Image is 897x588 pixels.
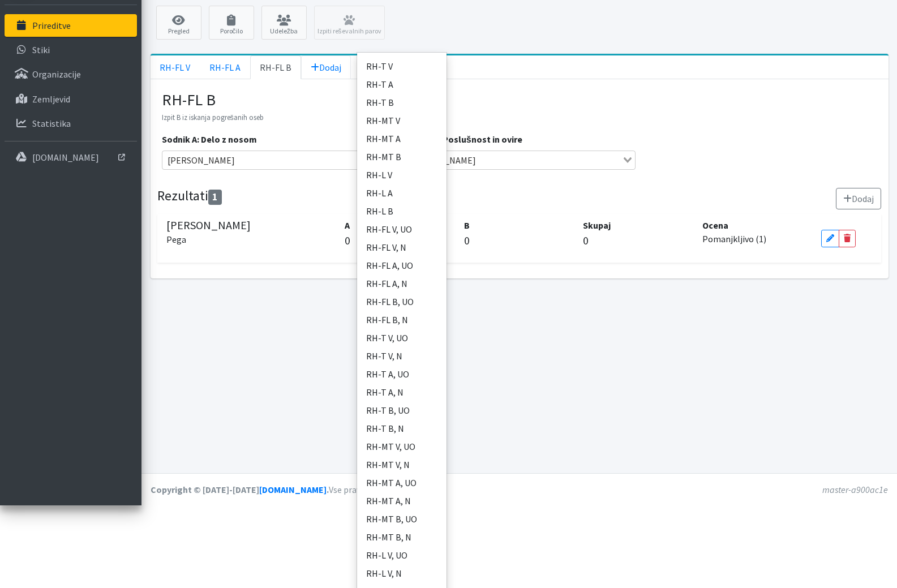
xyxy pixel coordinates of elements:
[151,484,329,495] strong: Copyright © [DATE]-[DATE] .
[357,492,447,510] a: RH-MT A, N
[32,44,50,55] p: Stiki
[702,232,813,246] p: Pomanjkljivo (1)
[32,20,71,31] p: Prireditve
[5,38,137,61] a: Stiki
[157,188,222,205] h4: Rezultati
[357,401,447,419] a: RH-T B, UO
[5,146,137,169] a: [DOMAIN_NAME]
[583,220,611,231] strong: Skupaj
[141,473,897,505] footer: Vse pravice pridržane.
[301,55,351,79] a: Dodaj
[822,484,888,495] em: master-a900ac1e
[357,148,447,166] a: RH-MT B
[261,6,307,40] a: Udeležba
[357,75,447,93] a: RH-T A
[357,57,447,75] a: RH-T V
[208,190,222,205] span: 1
[357,274,447,293] a: RH-FL A, N
[357,510,447,528] a: RH-MT B, UO
[702,220,728,231] strong: Ocena
[5,14,137,37] a: Prireditve
[583,232,694,249] p: 0
[5,63,137,85] a: Organizacije
[162,151,394,170] div: Search for option
[357,256,447,274] a: RH-FL A, UO
[156,6,201,40] a: Pregled
[357,365,447,383] a: RH-T A, UO
[357,347,447,365] a: RH-T V, N
[836,188,881,209] button: Dodaj
[480,153,621,167] input: Search for option
[357,293,447,311] a: RH-FL B, UO
[311,62,341,73] span: Dodaj
[357,202,447,220] a: RH-L B
[357,184,447,202] a: RH-L A
[162,91,877,110] h3: RH-FL B
[357,93,447,111] a: RH-T B
[166,218,337,246] h5: [PERSON_NAME]
[357,474,447,492] a: RH-MT A, UO
[357,528,447,546] a: RH-MT B, N
[357,437,447,456] a: RH-MT V, UO
[32,93,70,105] p: Zemljevid
[32,68,81,80] p: Organizacije
[357,564,447,582] a: RH-L V, N
[259,484,327,495] a: [DOMAIN_NAME]
[5,88,137,110] a: Zemljevid
[357,111,447,130] a: RH-MT V
[32,152,99,163] p: [DOMAIN_NAME]
[32,118,71,129] p: Statistika
[403,132,522,146] label: Sodnik B: Poslušnost in ovire
[357,456,447,474] a: RH-MT V, N
[5,112,137,135] a: Statistika
[357,220,447,238] a: RH-FL V, UO
[357,383,447,401] a: RH-T A, N
[357,166,447,184] a: RH-L V
[464,232,575,249] p: 0
[162,113,264,122] small: Izpit B iz iskanja pogrešanih oseb
[357,238,447,256] a: RH-FL V, N
[166,234,186,245] small: Pega
[403,151,636,170] div: Search for option
[357,130,447,148] a: RH-MT A
[165,153,238,167] span: [PERSON_NAME]
[357,329,447,347] a: RH-T V, UO
[209,6,254,40] a: Poročilo
[239,153,380,167] input: Search for option
[464,220,470,231] strong: B
[357,311,447,329] a: RH-FL B, N
[162,132,257,146] label: Sodnik A: Delo z nosom
[345,220,350,231] strong: A
[200,55,250,79] a: RH-FL A
[151,55,200,79] a: RH-FL V
[250,55,301,79] a: RH-FL B
[357,546,447,564] a: RH-L V, UO
[357,419,447,437] a: RH-T B, N
[345,232,456,249] p: 0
